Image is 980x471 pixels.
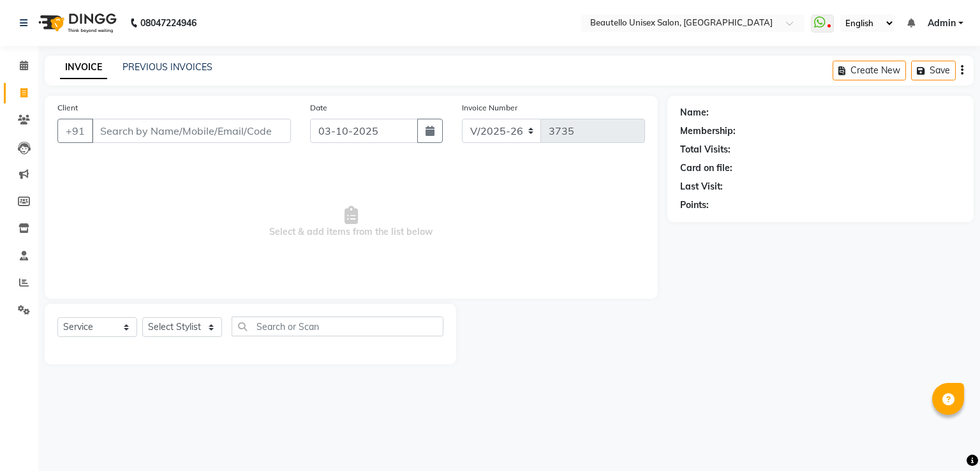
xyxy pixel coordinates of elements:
div: Points: [680,198,709,212]
button: Save [911,61,956,80]
input: Search by Name/Mobile/Email/Code [92,119,291,143]
div: Name: [680,106,709,119]
a: INVOICE [60,56,107,79]
input: Search or Scan [232,317,443,336]
div: Total Visits: [680,143,731,156]
img: logo [33,5,120,41]
button: +91 [57,119,93,143]
label: Client [57,102,78,114]
a: PREVIOUS INVOICES [122,61,212,73]
span: Admin [928,17,956,30]
label: Date [310,102,327,114]
div: Last Visit: [680,180,723,193]
iframe: chat widget [926,420,967,458]
button: Create New [833,61,906,80]
b: 08047224946 [140,5,197,41]
div: Membership: [680,124,736,138]
label: Invoice Number [462,102,517,114]
div: Card on file: [680,161,732,175]
span: Select & add items from the list below [57,158,645,286]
